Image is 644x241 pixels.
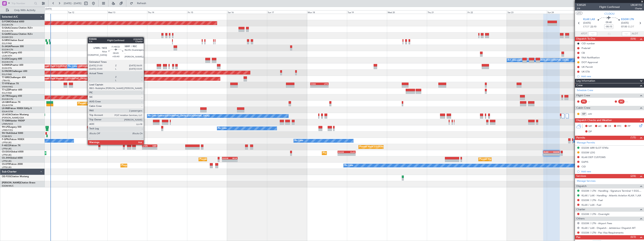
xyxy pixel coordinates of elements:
[582,65,593,69] div: UK Permit
[2,132,23,134] a: 9H-YAAGlobal 5000
[551,153,559,156] div: -
[551,151,559,153] div: EGGW
[606,21,612,24] span: 09:40
[2,110,13,113] a: EDLW/DTM
[2,27,33,29] a: G-GAALCessna Citation XLS+
[599,5,620,9] div: Flight Confirmed
[2,145,20,147] a: F-HECDFalcon 7X
[2,175,11,178] span: OE-FOG
[2,76,10,79] span: T7-BRE
[582,231,624,234] a: EGGW / LTN - Pax Visa Requirements
[4,7,41,13] button: Only With Activity
[590,25,596,29] span: 22:10
[576,136,585,140] span: Permits
[2,58,22,60] a: G-LEGCLegacy 600
[625,100,634,103] div: - -
[2,52,22,54] a: G-SPCYLegacy 650
[588,124,592,128] span: MF
[582,47,590,50] div: Prebrief
[338,153,347,156] div: -
[2,141,12,144] a: LFPB/LBG
[347,153,355,156] div: -
[630,174,636,178] span: (2/6)
[608,124,611,128] span: CR
[230,160,237,162] div: -
[582,226,636,230] a: KLAX / LAX - Dispatch - JetAdvisor Dispatch MT
[2,107,32,110] a: LX-INBFalcon 900EX EASy II
[347,10,387,14] div: Tue 19
[2,114,11,116] span: LX-AOA
[142,145,150,147] div: LFMN
[581,75,642,78] div: Add new
[576,217,585,221] span: Others
[230,157,237,159] div: HKJK
[2,95,22,97] a: LX-TROLegacy 650
[267,10,307,14] div: Sun 17
[479,157,539,162] div: Planned Maint [GEOGRAPHIC_DATA] ([GEOGRAPHIC_DATA])
[2,160,12,163] a: LFPB/LBG
[2,123,13,125] a: LFMN/NCE
[78,101,120,106] div: Planned Maint Nice ([GEOGRAPHIC_DATA])
[588,32,597,36] input: --:--
[222,157,230,159] div: EGGW
[2,70,11,72] span: G-VNOR
[295,138,303,144] div: No Crew
[64,2,81,5] span: [DATE] - [DATE]
[544,153,551,156] div: -
[582,222,612,225] a: EGGW / LTN - Airport Fees
[576,118,612,123] span: Dispatch Checks and Weather
[576,11,582,15] button: UTC
[2,120,25,122] a: T7-EMIHawker 900XP
[2,163,23,165] a: CS-DTRFalcon 2000
[2,58,10,60] span: G-LEGC
[582,51,585,54] div: CB
[582,194,641,197] a: KLAX / LAX - Handling - Atlantic Aviation KLAX / LAX
[577,7,586,10] span: 2/4
[630,136,636,139] span: (1/5)
[150,147,157,149] div: -
[2,21,24,23] a: G-FOMOGlobal 6000
[338,151,347,153] div: EGGW
[148,113,210,119] div: No Crew Ostend-[GEOGRAPHIC_DATA] ([GEOGRAPHIC_DATA])
[582,189,642,192] a: EGGW / LTN - Handling - Signature Terminal 1 EGGW / LTN
[2,138,24,141] a: F-GPNJFalcon 900EX
[631,7,642,10] span: Charter
[632,32,638,36] span: ALDT
[2,89,22,91] a: T7-LZZIPraetor 600
[582,203,601,206] a: KLAX / LAX - Fuel
[598,124,602,128] span: AC
[45,8,52,11] div: [DATE]
[2,182,35,184] a: [PERSON_NAME]Citation Bravo
[2,33,33,35] a: G-GARECessna Citation XLS+
[582,42,595,45] div: CID number
[218,126,227,131] div: No Crew
[630,235,636,239] span: (0/3)
[2,45,24,48] a: G-JAGAPhenom 300
[2,98,13,101] a: EGGW/LTN
[582,212,609,216] a: EGGW / LTN - Overnight
[2,83,19,85] a: T7-FFIFalcon 7X
[467,10,507,14] div: Fri 22
[581,32,587,36] span: ATOT
[2,39,23,41] a: G-SIRSCitation Excel
[2,107,9,110] span: LX-INB
[2,157,23,159] a: CS-JHHGlobal 6000
[2,52,10,54] span: G-SPCY
[577,141,595,145] a: Manage Permits
[2,163,10,165] span: CS-DTR
[360,144,419,150] div: Planned Maint [GEOGRAPHIC_DATA] ([GEOGRAPHIC_DATA])
[2,54,12,57] a: LGAV/ATH
[2,135,12,138] a: FCBB/BZV
[618,99,624,104] div: SIC
[122,163,141,168] div: Planned Maint Sofia
[345,163,353,168] div: No Crew
[2,151,23,153] a: CS-DOUGlobal 6500
[507,10,547,14] div: Sat 23
[583,21,591,25] span: [DATE]
[628,124,630,128] span: FP
[547,10,587,14] div: Sun 24
[2,175,29,178] a: OE-FOGCitation Mustang
[2,101,20,103] a: LX-GBHFalcon 7X
[581,170,642,173] div: Add new
[588,130,592,134] span: DP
